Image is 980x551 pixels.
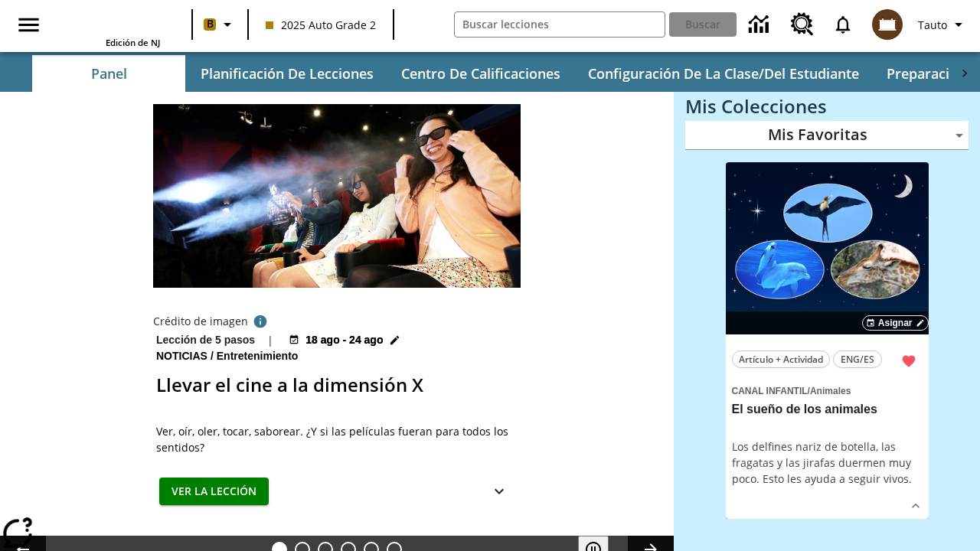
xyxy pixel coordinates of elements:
a: Notificaciones [823,5,863,44]
img: avatar image [872,9,903,40]
div: Portada [60,5,160,48]
div: Pestañas siguientes [949,55,980,92]
span: 18 ago - 24 ago [305,332,383,348]
div: Subbarra de navegación [31,55,949,92]
span: | [267,332,273,348]
button: Boost El color de la clase es anaranjado claro. Cambiar el color de la clase. [198,11,243,38]
div: Ver, oír, oler, tocar, saborear. ¿Y si las películas fueran para todos los sentidos? [156,423,518,455]
button: Artículo + Actividad [732,350,830,368]
button: Configuración de la clase/del estudiante [576,55,871,92]
span: Asignar [878,316,913,330]
span: Noticias [156,348,211,365]
img: El panel situado frente a los asientos rocía con agua nebulizada al feliz público en un cine equi... [153,104,521,288]
span: Animales [810,386,851,396]
span: 2025 Auto Grade 2 [266,17,376,33]
h2: Llevar el cine a la dimensión X [156,371,518,399]
button: 18 ago - 24 ago Elegir fechas [286,332,403,348]
button: Asignar Elegir fechas [862,315,929,331]
button: Remover de Favoritas [895,347,923,375]
p: Lección de 5 pasos [156,332,255,348]
button: Panel [32,55,185,92]
input: Buscar campo [455,12,665,37]
button: Perfil/Configuración [912,11,974,38]
span: Canal Infantil [732,386,808,396]
button: Centro de calificaciones [389,55,573,92]
span: Edición de NJ [106,37,160,48]
span: Entretenimiento [217,348,302,365]
h3: Mis Colecciones [685,96,969,117]
a: Centro de recursos, Se abrirá en una pestaña nueva. [782,4,823,45]
a: Centro de información [740,4,782,46]
button: Abrir el menú lateral [6,2,51,47]
span: B [207,15,214,34]
button: Planificación de lecciones [188,55,386,92]
button: Escoja un nuevo avatar [863,5,912,44]
button: Crédito de foto: The Asahi Shimbun vía Getty Images [248,311,273,332]
span: Tauto [918,17,947,33]
a: Portada [60,6,160,37]
div: Los delfines nariz de botella, las fragatas y las jirafas duermen muy poco. Esto les ayuda a segu... [732,439,923,487]
span: ENG/ES [841,351,874,367]
button: Ver más [484,478,514,506]
span: / [211,350,214,362]
div: Mis Favoritas [685,121,969,150]
h3: El sueño de los animales [732,402,923,418]
span: Tema: Canal Infantil/Animales [732,382,923,399]
button: Ver más [904,494,927,517]
span: / [808,386,810,396]
button: Ver la lección [159,478,269,506]
button: ENG/ES [833,350,882,368]
div: lesson details [726,162,929,520]
span: Artículo + Actividad [739,351,823,367]
p: Crédito de imagen [153,314,248,329]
